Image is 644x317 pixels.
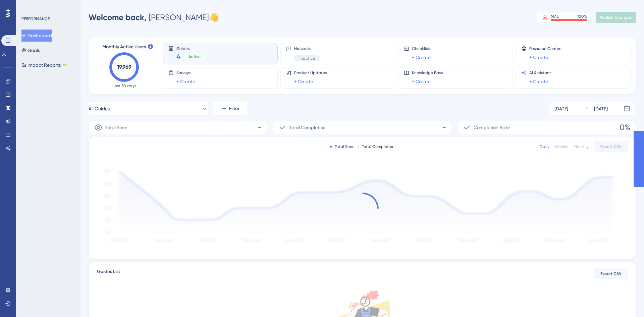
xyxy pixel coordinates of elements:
[554,105,568,113] div: [DATE]
[258,122,262,133] span: -
[600,271,622,276] span: Export CSV
[189,54,201,59] span: Active
[594,105,608,113] div: [DATE]
[294,77,313,86] a: + Create
[294,70,327,75] span: Product Updates
[62,63,68,67] div: BETA
[21,44,40,56] button: Goals
[300,56,315,61] span: Inactive
[357,144,394,149] div: Total Completion
[89,105,110,113] span: All Guides
[112,83,136,89] span: Last 30 days
[294,46,320,51] span: Hotspots
[529,53,548,61] a: + Create
[577,14,587,19] div: 100 %
[21,30,52,42] button: Dashboard
[21,59,68,71] button: Impact ReportsBETA
[213,102,247,115] button: Filter
[97,268,120,280] span: Guides List
[551,14,559,19] div: MAU
[616,290,636,311] iframe: UserGuiding AI Assistant Launcher
[574,144,589,149] div: Monthly
[21,16,50,21] div: PERFORMANCE
[596,12,636,23] button: Publish Changes
[442,122,446,133] span: -
[555,144,568,149] div: Weekly
[529,46,562,51] span: Resource Centers
[89,12,219,23] div: [PERSON_NAME] 👋
[176,52,180,61] span: 4
[229,105,239,113] span: Filter
[529,70,551,75] span: AI Assistant
[102,43,146,51] span: Monthly Active Users
[176,46,206,51] span: Guides
[600,144,622,149] span: Export CSV
[176,77,195,86] a: + Create
[594,268,628,279] button: Export CSV
[330,144,355,149] div: Total Seen
[474,123,510,131] span: Completion Rate
[412,46,431,51] span: Checklists
[412,77,431,86] a: + Create
[620,122,630,133] span: 0%
[105,123,127,131] span: Total Seen
[600,15,632,20] span: Publish Changes
[89,102,208,115] button: All Guides
[529,77,548,86] a: + Create
[540,144,549,149] div: Daily
[412,70,443,75] span: Knowledge Base
[289,123,326,131] span: Total Completion
[412,53,431,61] a: + Create
[176,70,195,75] span: Surveys
[89,12,147,22] span: Welcome back,
[594,141,628,152] button: Export CSV
[117,64,131,70] text: 19,969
